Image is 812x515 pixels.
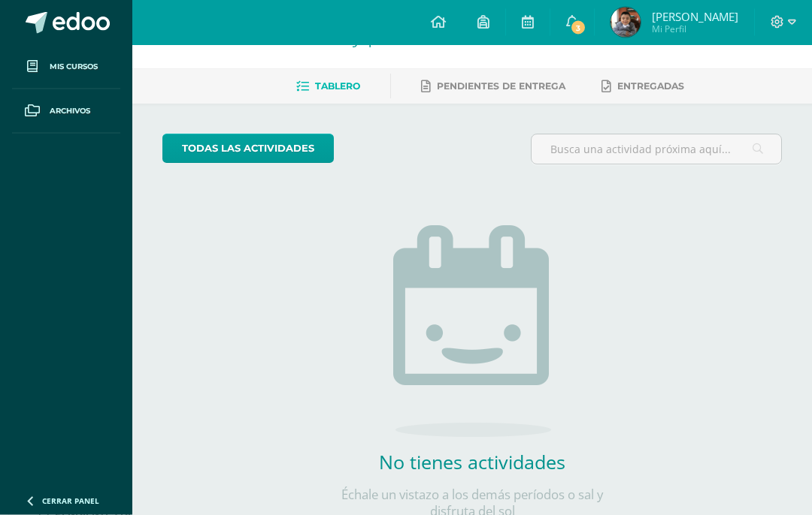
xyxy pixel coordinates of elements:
a: todas las Actividades [162,134,334,164]
img: f5e5a4ce4736c1722427f38ecebc11e0.png [611,8,641,38]
span: Cerrar panel [42,495,99,506]
a: Mis cursos [12,45,120,89]
input: Busca una actividad próxima aquí... [532,135,781,164]
span: Mi Perfil [652,23,738,35]
a: Tablero [296,75,360,99]
span: 3 [570,20,586,36]
a: Pendientes de entrega [421,75,565,99]
span: Entregadas [617,81,684,92]
a: Entregadas [601,75,684,99]
span: Tablero [315,81,360,92]
span: Pendientes de entrega [437,81,565,92]
img: no_activities.png [393,226,551,438]
a: Archivos [12,89,120,134]
span: Archivos [50,105,90,117]
span: [PERSON_NAME] [652,9,738,24]
span: Mis cursos [50,61,98,73]
h2: No tienes actividades [322,450,623,475]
